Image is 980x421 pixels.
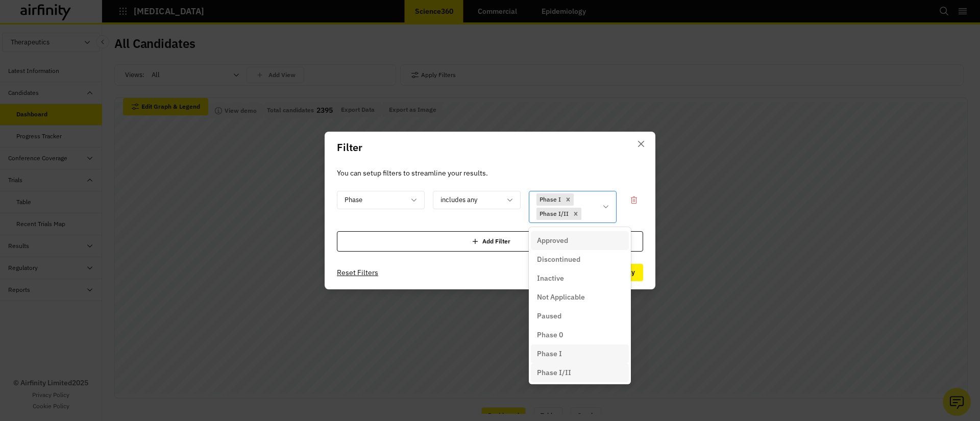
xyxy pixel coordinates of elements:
[537,349,562,359] p: Phase I
[537,273,564,284] p: Inactive
[337,231,643,252] div: Add Filter
[562,193,574,206] div: Remove [object Object]
[537,367,571,378] p: Phase I/II
[325,132,655,163] header: Filter
[537,311,561,321] p: Paused
[540,195,561,204] p: Phase I
[537,330,563,340] p: Phase 0
[633,136,649,152] button: Close
[337,167,643,179] p: You can setup filters to streamline your results.
[537,292,585,303] p: Not Applicable
[570,208,581,220] div: Remove [object Object]
[537,254,580,265] p: Discontinued
[337,264,378,281] button: Reset Filters
[537,235,568,246] p: Approved
[540,209,569,218] p: Phase I/II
